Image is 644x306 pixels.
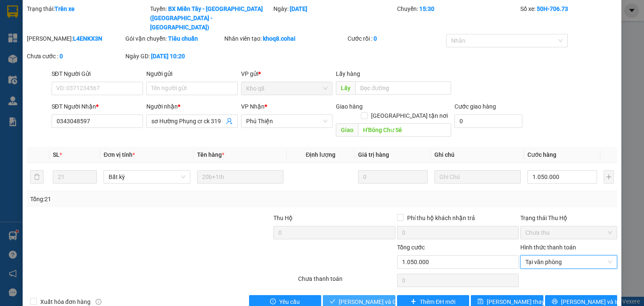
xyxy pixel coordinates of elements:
div: Cước rồi : [348,34,444,43]
div: Trạng thái Thu Hộ [520,213,617,223]
b: Tiêu chuẩn [168,35,198,42]
div: SĐT Người Nhận [52,102,143,111]
span: Phú Thiện [246,115,327,127]
b: 0 [60,53,63,60]
div: SĐT Người Gửi [52,69,143,78]
span: Định lượng [306,151,335,158]
b: 15:30 [419,5,434,12]
button: plus [604,170,614,184]
span: printer [552,298,558,305]
b: Trên xe [55,5,75,12]
input: Dọc đường [355,81,451,95]
span: plus [410,298,416,305]
span: Tổng cước [397,244,425,251]
span: Bất kỳ [109,171,185,183]
input: VD: Bàn, Ghế [197,170,283,184]
span: Chưa thu [525,226,612,239]
span: Gửi: [75,32,91,42]
span: Giao [336,123,358,137]
span: [PERSON_NAME] HCM [75,46,164,56]
span: Giao hàng [336,103,363,110]
div: Số xe: [519,4,618,32]
button: delete [30,170,44,184]
span: SL [53,151,60,158]
span: Cước hàng [527,151,556,158]
span: Tại văn phòng [525,256,612,268]
div: Tổng: 21 [30,194,249,204]
div: Tuyến: [149,4,273,32]
div: VP gửi [241,69,332,78]
div: Ngày GD: [125,52,222,61]
div: [PERSON_NAME]: [27,34,124,43]
div: Người gửi [146,69,238,78]
b: 0 [374,35,377,42]
span: exclamation-circle [270,298,276,305]
div: Gói vận chuyển: [125,34,222,43]
input: Ghi Chú [434,170,521,184]
span: Đơn vị tính [104,151,135,158]
span: Phí thu hộ khách nhận trả [404,213,478,223]
b: [DATE] 10:20 [151,53,185,60]
span: Lấy [336,81,355,95]
span: Giá trị hàng [358,151,389,158]
div: Chưa cước : [27,52,124,61]
span: [GEOGRAPHIC_DATA] tận nơi [368,111,451,120]
b: BX Miền Tây - [GEOGRAPHIC_DATA] ([GEOGRAPHIC_DATA] - [GEOGRAPHIC_DATA]) [150,5,263,31]
b: Cô Hai [21,6,56,18]
span: VP Nhận [241,103,265,110]
span: [DATE] 17:08 [75,23,106,29]
span: Thu Hộ [273,215,293,221]
div: Nhân viên tạo: [224,34,346,43]
span: check [330,298,335,305]
span: user-add [226,118,233,124]
div: Ngày: [273,4,396,32]
th: Ghi chú [431,147,524,163]
div: Chưa thanh toán [297,274,396,289]
div: Người nhận [146,102,238,111]
div: Chuyến: [396,4,519,32]
label: Cước giao hàng [454,103,496,110]
span: Tên hàng [197,151,224,158]
span: HỒ SƠ [75,58,114,73]
b: L4ENKX3N [73,35,102,42]
span: Kho q8 [246,82,327,95]
div: Trạng thái: [26,4,149,32]
span: info-circle [96,299,101,305]
input: Cước giao hàng [454,114,522,128]
b: 50H-706.73 [537,5,568,12]
span: Lấy hàng [336,70,360,77]
span: save [478,298,483,305]
input: 0 [358,170,428,184]
b: khoq8.cohai [263,35,296,42]
b: [DATE] [290,5,307,12]
label: Hình thức thanh toán [520,244,576,251]
input: Dọc đường [358,123,451,137]
h2: JGUN1IQ6 [4,26,46,39]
